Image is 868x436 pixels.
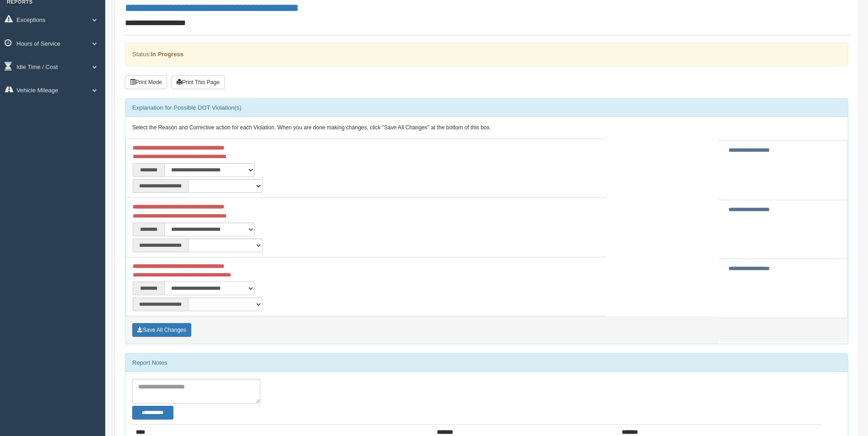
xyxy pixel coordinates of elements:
[125,75,167,89] button: Print Mode
[125,117,848,139] div: Select the Reason and Corrective action for each Violation. When you are done making changes, cli...
[125,354,848,372] div: Report Notes
[172,75,225,89] button: Print This Page
[151,51,183,58] strong: In Progress
[125,99,848,117] div: Explanation for Possible DOT Violation(s)
[132,323,191,337] button: Save
[125,43,848,66] div: Status:
[132,406,173,420] button: Change Filter Options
